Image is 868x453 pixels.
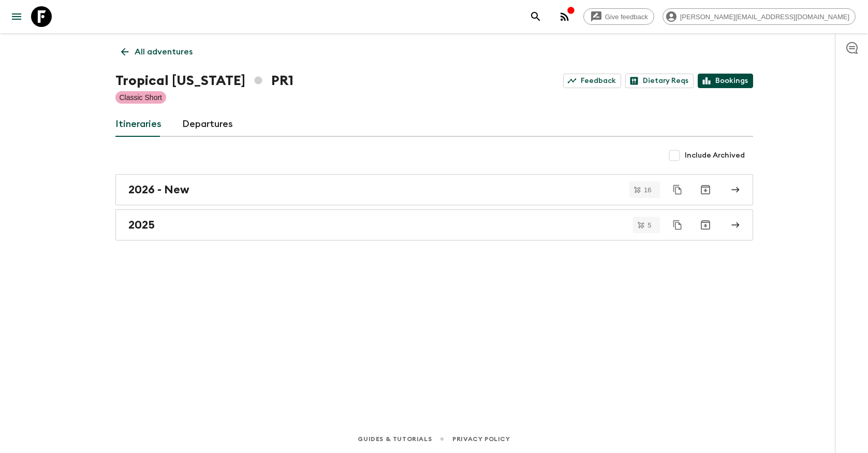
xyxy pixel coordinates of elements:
[115,209,753,240] a: 2025
[135,46,193,58] p: All adventures
[663,8,856,25] div: [PERSON_NAME][EMAIL_ADDRESS][DOMAIN_NAME]
[625,74,694,88] a: Dietary Reqs
[668,180,687,199] button: Duplicate
[120,92,162,103] p: Classic Short
[525,6,546,27] button: search adventures
[6,6,27,27] button: menu
[583,8,654,25] a: Give feedback
[128,183,189,196] h2: 2026 - New
[115,174,753,205] a: 2026 - New
[358,433,432,445] a: Guides & Tutorials
[698,74,753,88] a: Bookings
[638,187,657,193] span: 16
[685,150,745,161] span: Include Archived
[182,112,233,137] a: Departures
[115,112,161,137] a: Itineraries
[668,216,687,234] button: Duplicate
[641,222,657,229] span: 5
[695,215,716,235] button: Archive
[128,218,155,232] h2: 2025
[563,74,621,88] a: Feedback
[599,13,654,21] span: Give feedback
[115,41,198,62] a: All adventures
[115,70,293,91] h1: Tropical [US_STATE] PR1
[452,433,510,445] a: Privacy Policy
[674,13,855,21] span: [PERSON_NAME][EMAIL_ADDRESS][DOMAIN_NAME]
[695,179,716,200] button: Archive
